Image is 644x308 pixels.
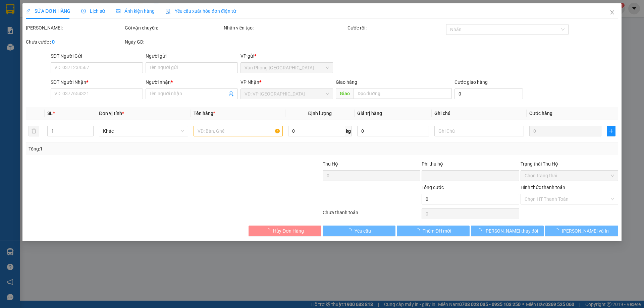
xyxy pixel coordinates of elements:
[47,111,53,116] span: SL
[81,9,86,13] span: clock-circle
[51,78,143,86] div: SĐT Người Nhận
[52,39,55,45] b: 0
[521,185,565,190] label: Hình thức thanh toán
[347,228,355,233] span: loading
[347,24,445,32] div: Cước rồi :
[51,52,143,60] div: SĐT Người Gửi
[529,126,601,136] input: 0
[146,78,238,86] div: Người nhận
[81,8,105,14] span: Lịch sử
[432,107,527,120] th: Ghi chú
[607,128,615,134] span: plus
[323,161,338,167] span: Thu Hộ
[554,228,562,233] span: loading
[241,52,333,60] div: VP gửi
[103,126,184,136] span: Khác
[194,126,283,136] input: VD: Bàn, Ghế
[26,8,70,14] span: SỬA ĐƠN HÀNG
[26,38,123,46] div: Chưa cước :
[484,227,538,235] span: [PERSON_NAME] thay đổi
[308,111,332,116] span: Định lượng
[603,3,622,22] button: Close
[454,88,523,99] input: Cước giao hàng
[609,10,615,15] span: close
[345,126,352,136] span: kg
[116,8,155,14] span: Ảnh kiện hàng
[229,91,234,97] span: user-add
[471,226,544,236] button: [PERSON_NAME] thay đổi
[29,145,249,152] div: Tổng: 1
[99,111,124,116] span: Đơn vị tính
[354,88,452,99] input: Dọc đường
[241,79,260,85] span: VP Nhận
[26,9,31,13] span: edit
[249,226,321,236] button: Hủy Đơn Hàng
[562,227,609,235] span: [PERSON_NAME] và In
[125,38,222,46] div: Ngày GD:
[477,228,484,233] span: loading
[336,79,357,85] span: Giao hàng
[194,111,215,116] span: Tên hàng
[355,227,371,235] span: Yêu cầu
[525,171,614,181] span: Chọn trạng thái
[521,160,618,168] div: Trạng thái Thu Hộ
[454,79,488,85] label: Cước giao hàng
[435,126,524,136] input: Ghi Chú
[224,24,346,32] div: Nhân viên tạo:
[125,24,222,32] div: Gói vận chuyển:
[323,226,395,236] button: Yêu cầu
[26,24,123,32] div: [PERSON_NAME]:
[146,52,238,60] div: Người gửi
[29,126,39,136] button: delete
[165,9,171,14] img: icon
[245,63,329,73] span: Văn Phòng Sài Gòn
[273,227,304,235] span: Hủy Đơn Hàng
[165,8,236,14] span: Yêu cầu xuất hóa đơn điện tử
[423,227,451,235] span: Thêm ĐH mới
[545,226,618,236] button: [PERSON_NAME] và In
[357,111,382,116] span: Giá trị hàng
[336,88,354,99] span: Giao
[607,126,615,136] button: plus
[397,226,470,236] button: Thêm ĐH mới
[422,160,519,170] div: Phí thu hộ
[116,9,120,13] span: picture
[415,228,423,233] span: loading
[266,228,273,233] span: loading
[322,209,421,221] div: Chưa thanh toán
[529,111,552,116] span: Cước hàng
[422,185,444,190] span: Tổng cước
